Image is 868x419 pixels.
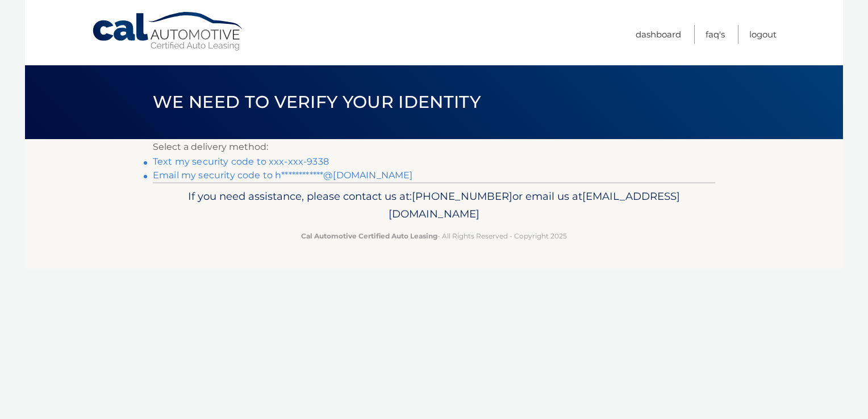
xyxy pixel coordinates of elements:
[160,187,708,224] p: If you need assistance, please contact us at: or email us at
[636,25,681,44] a: Dashboard
[160,230,708,242] p: - All Rights Reserved - Copyright 2025
[153,156,329,167] a: Text my security code to xxx-xxx-9338
[412,190,512,203] span: [PHONE_NUMBER]
[706,25,725,44] a: FAQ's
[749,25,777,44] a: Logout
[153,91,481,112] span: We need to verify your identity
[153,139,715,155] p: Select a delivery method:
[91,11,245,52] a: Cal Automotive
[301,232,437,240] strong: Cal Automotive Certified Auto Leasing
